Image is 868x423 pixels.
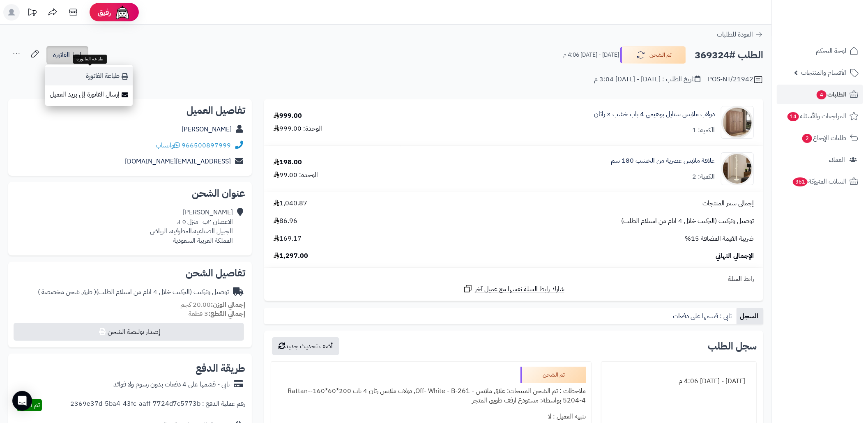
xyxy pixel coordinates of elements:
span: 14 [787,112,799,121]
span: الأقسام والمنتجات [801,67,846,78]
a: طباعة الفاتورة [45,67,133,85]
span: 4 [817,90,827,99]
span: 2 [802,134,812,143]
a: طلبات الإرجاع2 [777,128,863,148]
div: طباعة الفاتورة [73,55,107,64]
div: رقم عملية الدفع : 2369e37d-5ba4-43fc-aaff-7724d7c5773b [70,399,245,411]
a: السجل [737,308,763,324]
h2: طريقة الدفع [196,363,245,373]
span: 1,040.87 [274,199,307,208]
img: 1753167036-1-90x90.jpg [721,152,753,185]
div: POS-NT/21942 [708,75,763,85]
strong: إجمالي الوزن: [211,300,245,310]
span: العملاء [829,154,845,166]
a: علاقة ملابس عصرية من الخشب 180 سم [611,156,715,166]
a: واتساب [156,140,180,150]
a: السلات المتروكة361 [777,172,863,191]
div: تاريخ الطلب : [DATE] - [DATE] 3:04 م [594,75,700,84]
div: [DATE] - [DATE] 4:06 م [606,373,751,389]
span: لوحة التحكم [816,45,846,57]
span: العودة للطلبات [717,30,753,39]
span: طلبات الإرجاع [801,132,846,144]
a: دولاب ملابس ستايل بوهيمي 4 باب خشب × راتان [594,110,715,119]
span: ( طرق شحن مخصصة ) [38,287,96,297]
a: 966500897999 [182,140,231,150]
strong: إجمالي القطع: [208,309,245,319]
small: [DATE] - [DATE] 4:06 م [563,51,619,59]
div: [PERSON_NAME] الاغصان ٢ب -منزل ١٠٥، الجبيل الصناعيه.المطرفيه، الرياض المملكة العربية السعودية [150,208,233,245]
div: توصيل وتركيب (التركيب خلال 4 ايام من استلام الطلب) [38,287,229,297]
span: المراجعات والأسئلة [787,110,846,122]
div: الوحدة: 999.00 [274,124,322,133]
div: ملاحظات : تم الشحن المنتجات: علاق ملابس - Off- White - B-261, دولاب ملابس رتان 4 باب 200*60*160-R... [276,383,586,409]
h2: الطلب #369324 [695,47,763,64]
span: الفاتورة [53,50,70,60]
a: [EMAIL_ADDRESS][DOMAIN_NAME] [125,156,231,166]
span: 361 [793,177,808,186]
small: 3 قطعة [189,309,245,319]
span: شارك رابط السلة نفسها مع عميل آخر [475,285,564,294]
div: Open Intercom Messenger [12,391,32,411]
div: 198.00 [274,158,302,167]
div: تم الشحن [520,367,586,383]
span: 1,297.00 [274,251,308,261]
a: الطلبات4 [777,85,863,104]
h2: تفاصيل الشحن [15,268,245,278]
a: [PERSON_NAME] [182,124,232,134]
span: 169.17 [274,234,302,244]
button: إصدار بوليصة الشحن [14,323,244,341]
span: إجمالي سعر المنتجات [702,199,754,208]
a: العملاء [777,150,863,170]
a: تابي : قسمها على دفعات [670,308,737,324]
div: الوحدة: 99.00 [274,170,318,180]
a: تحديثات المنصة [22,4,42,23]
h2: تفاصيل العميل [15,106,245,115]
div: رابط السلة [267,274,760,284]
button: تم الشحن [620,46,686,64]
img: ai-face.png [114,4,131,21]
a: الفاتورة [46,46,88,64]
a: المراجعات والأسئلة14 [777,106,863,126]
span: الإجمالي النهائي [716,251,754,261]
div: الكمية: 1 [692,126,715,135]
div: تابي - قسّمها على 4 دفعات بدون رسوم ولا فوائد [113,380,230,389]
a: إرسال الفاتورة إلى بريد العميل [45,85,133,104]
span: الطلبات [816,89,846,100]
h3: سجل الطلب [708,341,757,351]
img: logo-2.png [812,22,860,39]
a: لوحة التحكم [777,41,863,61]
img: 1749977265-1-90x90.jpg [721,106,753,139]
div: 999.00 [274,111,302,121]
span: رفيق [98,7,111,17]
small: 20.00 كجم [180,300,245,310]
span: ضريبة القيمة المضافة 15% [685,234,754,244]
span: توصيل وتركيب (التركيب خلال 4 ايام من استلام الطلب) [621,216,754,226]
span: السلات المتروكة [792,176,846,187]
button: أضف تحديث جديد [272,337,339,355]
a: العودة للطلبات [717,30,763,39]
span: 86.96 [274,216,297,226]
a: شارك رابط السلة نفسها مع عميل آخر [463,284,564,294]
h2: عنوان الشحن [15,189,245,198]
div: الكمية: 2 [692,172,715,182]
